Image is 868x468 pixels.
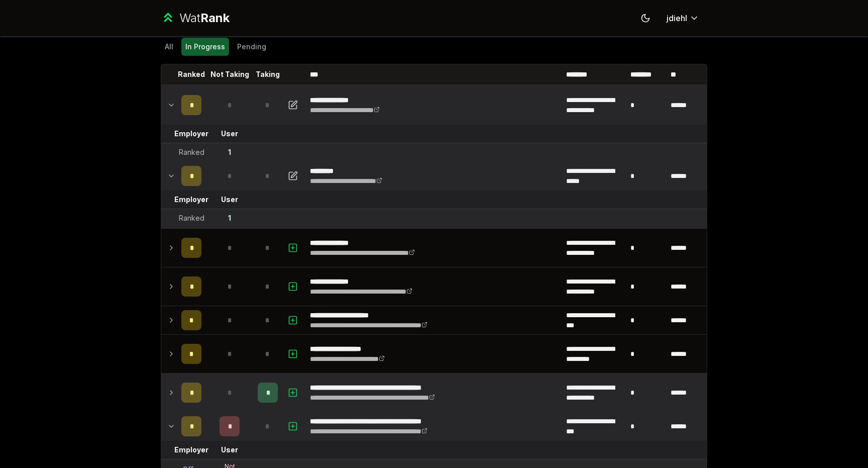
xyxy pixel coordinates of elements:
div: 1 [228,147,231,157]
td: User [205,191,254,209]
div: 1 [228,213,231,223]
p: Ranked [178,69,205,79]
p: Taking [256,69,280,79]
td: Employer [177,441,205,459]
span: jdiehl [667,12,687,24]
button: jdiehl [659,9,707,27]
div: Ranked [179,213,204,223]
button: All [161,38,177,56]
td: Employer [177,191,205,209]
div: Ranked [179,147,204,157]
td: Employer [177,125,205,143]
button: Pending [233,38,270,56]
p: Not Taking [210,69,249,79]
td: User [205,125,254,143]
td: User [205,441,254,459]
span: Rank [200,11,230,25]
div: Wat [179,10,230,26]
a: WatRank [161,10,230,26]
button: In Progress [181,38,229,56]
